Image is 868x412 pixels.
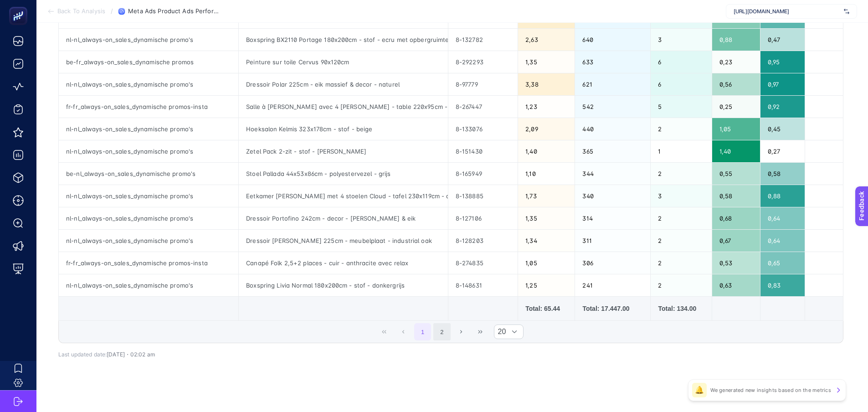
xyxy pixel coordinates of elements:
div: 2 [651,252,711,274]
div: 0,23 [712,51,760,73]
div: 0,58 [712,185,760,207]
div: 8-128203 [448,230,518,252]
div: 0,53 [712,252,760,274]
span: Meta Ads Product Ads Performance [128,8,219,15]
div: 0,92 [760,96,805,118]
button: 1 [414,323,431,340]
div: 0,58 [760,163,805,185]
div: Total: 17.447.00 [582,304,643,313]
div: 2 [651,207,711,229]
div: 1,05 [712,118,760,140]
div: 0,63 [712,274,760,296]
div: Hoeksalon Kelmis 323x178cm - stof - beige [239,118,448,140]
div: 2,63 [518,29,575,51]
span: Back To Analysis [57,8,105,15]
div: Dressoir [PERSON_NAME] 225cm - meubelplaat - industrial oak [239,230,448,252]
div: Total: 65.44 [525,304,567,313]
div: 1,23 [518,96,575,118]
div: Stoel Pallada 44x53x86cm - polyestervezel - grijs [239,163,448,185]
div: 1,73 [518,185,575,207]
div: 8-292293 [448,51,518,73]
div: Total: 134.00 [658,304,704,313]
div: 340 [575,185,650,207]
div: Boxspring Livia Normal 180x200cm - stof - donkergrijs [239,274,448,296]
div: nl-nl_always-on_sales_dynamische promo's [59,207,238,229]
button: Next Page [452,323,470,340]
div: 1,10 [518,163,575,185]
div: nl-nl_always-on_sales_dynamische promo's [59,118,238,140]
span: Rows per page [494,325,506,339]
div: 1,35 [518,207,575,229]
div: 6 [651,51,711,73]
div: fr-fr_always-on_sales_dynamische promos-insta [59,252,238,274]
div: 0,88 [712,29,760,51]
div: nl-nl_always-on_sales_dynamische promo's [59,29,238,51]
div: 8-132782 [448,29,518,51]
span: [URL][DOMAIN_NAME] [734,8,840,15]
div: 2 [651,163,711,185]
span: [DATE]・02:02 am [107,351,155,358]
div: 1,40 [712,140,760,162]
div: nl-nl_always-on_sales_dynamische promo's [59,230,238,252]
div: 1,05 [518,252,575,274]
div: 0,55 [712,163,760,185]
div: 2 [651,118,711,140]
div: nl-nl_always-on_sales_dynamische promo's [59,73,238,95]
button: Last Page [472,323,489,340]
img: svg%3e [844,7,849,16]
div: nl-nl_always-on_sales_dynamische promo's [59,140,238,162]
div: Dressoir Polar 225cm - eik massief & decor - naturel [239,73,448,95]
div: 8-133076 [448,118,518,140]
div: Salle à [PERSON_NAME] avec 4 [PERSON_NAME] - table 220x95cm - buffet 225cm - vitrine 126cm [239,96,448,118]
div: Peinture sur toile Cervus 90x120cm [239,51,448,73]
div: 2 [651,230,711,252]
div: nl-nl_always-on_sales_dynamische promo's [59,274,238,296]
div: 1 [651,140,711,162]
div: 0,83 [760,274,805,296]
div: 1,34 [518,230,575,252]
div: 2 [651,274,711,296]
div: 6 [651,73,711,95]
div: 8-138885 [448,185,518,207]
button: 2 [433,323,451,340]
span: / [111,7,113,15]
div: 8-267447 [448,96,518,118]
div: 3,38 [518,73,575,95]
div: 1,35 [518,51,575,73]
div: 621 [575,73,650,95]
div: Zetel Pack 2-zit - stof - [PERSON_NAME] [239,140,448,162]
div: 0,27 [760,140,805,162]
div: 365 [575,140,650,162]
div: Boxspring BX2110 Portage 180x200cm - stof - ecru met opbergruimte [239,29,448,51]
div: be-fr_always-on_sales_dynamische promos [59,51,238,73]
div: 5 [651,96,711,118]
div: 0,88 [760,185,805,207]
div: 640 [575,29,650,51]
div: 0,47 [760,29,805,51]
div: 306 [575,252,650,274]
span: Last updated date: [58,351,107,358]
div: 0,68 [712,207,760,229]
div: 0,67 [712,230,760,252]
div: 1,25 [518,274,575,296]
div: 0,65 [760,252,805,274]
div: 8-151430 [448,140,518,162]
div: 8-97779 [448,73,518,95]
div: 3 [651,29,711,51]
div: 542 [575,96,650,118]
div: 2,09 [518,118,575,140]
div: 🔔 [692,383,707,397]
div: 8-127106 [448,207,518,229]
div: 241 [575,274,650,296]
div: Eetkamer [PERSON_NAME] met 4 stoelen Cloud - tafel 230x119cm - dressoir 240cm - vitrinekast 122cm [239,185,448,207]
div: Canapé Folk 2,5+2 places - cuir - anthracite avec relax [239,252,448,274]
div: 314 [575,207,650,229]
div: 3 [651,185,711,207]
div: fr-fr_always-on_sales_dynamische promos-insta [59,96,238,118]
div: 1,40 [518,140,575,162]
div: 0,97 [760,73,805,95]
div: 0,64 [760,230,805,252]
div: 8-148631 [448,274,518,296]
div: 0,64 [760,207,805,229]
div: 0,56 [712,73,760,95]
